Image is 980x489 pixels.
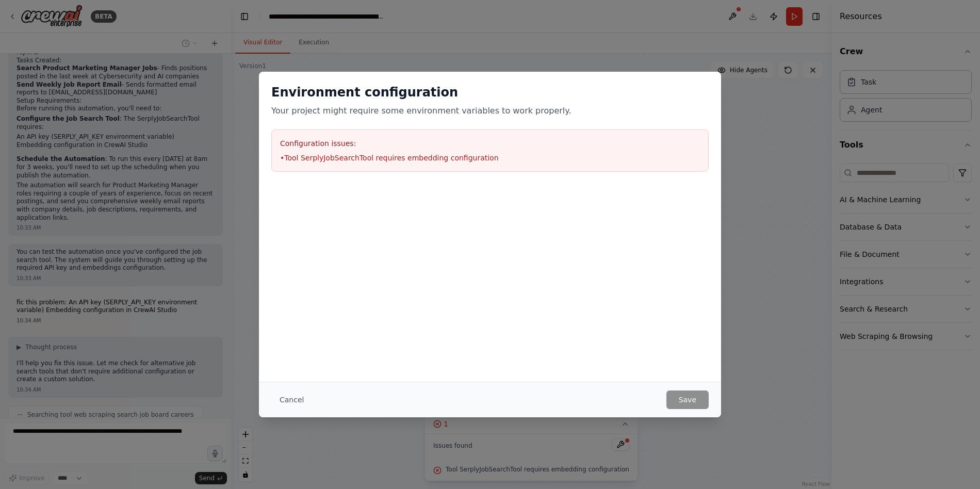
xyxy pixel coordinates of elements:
[271,105,709,117] p: Your project might require some environment variables to work properly.
[280,153,700,163] li: • Tool SerplyJobSearchTool requires embedding configuration
[666,390,709,409] button: Save
[280,138,700,149] h3: Configuration issues:
[271,84,709,101] h2: Environment configuration
[271,390,312,409] button: Cancel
